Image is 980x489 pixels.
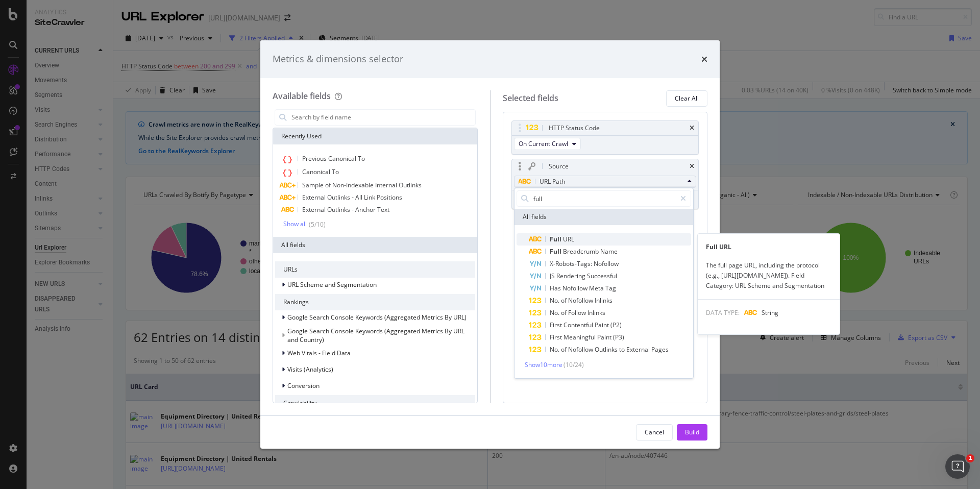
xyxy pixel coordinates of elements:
div: Crawlability [275,395,475,411]
span: Meta [589,284,605,292]
div: Build [685,428,699,436]
span: of [561,345,568,354]
span: Google Search Console Keywords (Aggregated Metrics By URL and Country) [287,327,464,344]
div: HTTP Status Code [549,123,600,133]
div: times [701,53,707,66]
span: Conversion [287,381,320,390]
span: Inlinks [587,308,605,317]
span: Full [550,235,563,243]
span: On Current Crawl [519,139,568,148]
span: Has [550,284,562,292]
span: Nofollow [594,259,619,268]
span: No. [550,345,561,354]
span: Inlinks [595,296,612,305]
div: SourcetimesURL PathAll fieldsShow10more(10/24)On Current Crawl [511,159,699,209]
span: Breadcrumb [563,247,600,256]
span: Pages [651,345,669,354]
div: Clear All [675,94,699,103]
span: X-Robots-Tags: [550,259,594,268]
div: The full page URL, including the protocol (e.g., [URL][DOMAIN_NAME]). Field Category: URL Scheme ... [698,260,840,291]
span: Name [600,247,618,256]
button: Cancel [636,424,673,441]
span: DATA TYPE: [706,308,740,317]
span: Contentful [563,321,595,329]
span: No. [550,296,561,305]
span: Follow [568,308,587,317]
div: Rankings [275,294,475,310]
span: Nofollow [562,284,589,292]
button: Build [677,424,707,441]
div: Available fields [273,90,331,102]
span: Rendering [556,272,587,280]
span: Sample of Non-Indexable Internal Outlinks [302,181,422,189]
span: External Outlinks - Anchor Text [302,205,389,214]
span: URL Scheme and Segmentation [287,280,377,289]
span: Tag [605,284,616,292]
span: (P2) [610,321,622,329]
div: This group is disabled [275,327,475,344]
input: Search by field name [290,110,475,125]
span: Show 10 more [525,360,562,369]
span: Canonical To [302,167,339,176]
div: Selected fields [503,92,558,104]
span: URL [563,235,574,243]
div: ( 5 / 10 ) [307,220,326,229]
div: times [690,163,694,169]
span: of [561,296,568,305]
span: of [561,308,568,317]
span: Full [550,247,563,256]
span: Nofollow [568,345,595,354]
span: Visits (Analytics) [287,365,333,374]
button: URL Path [514,176,697,188]
div: Show all [283,221,307,228]
div: All fields [273,237,477,253]
span: Previous Canonical To [302,154,365,163]
span: ( 10 / 24 ) [563,360,584,369]
span: (P3) [613,333,624,341]
span: Outlinks [595,345,619,354]
span: Successful [587,272,617,280]
div: URLs [275,261,475,278]
div: Recently Used [273,128,477,144]
span: Paint [597,333,613,341]
span: Web Vitals - Field Data [287,349,351,357]
div: Full URL [698,242,840,252]
span: No. [550,308,561,317]
div: HTTP Status CodetimesOn Current Crawl [511,120,699,155]
div: All fields [514,209,693,225]
iframe: Intercom live chat [945,454,970,479]
div: Metrics & dimensions selector [273,53,403,66]
span: URL Path [540,177,565,186]
span: First [550,321,563,329]
div: Source [549,161,569,172]
span: Google Search Console Keywords (Aggregated Metrics By URL) [287,313,467,322]
div: modal [260,40,720,449]
span: External Outlinks - All Link Positions [302,193,402,202]
span: to [619,345,626,354]
button: On Current Crawl [514,138,581,150]
span: Meaningful [563,333,597,341]
span: First [550,333,563,341]
input: Search by field name [532,191,676,206]
button: Clear All [666,90,707,107]
span: Nofollow [568,296,595,305]
span: External [626,345,651,354]
div: times [690,125,694,131]
span: 1 [966,454,974,462]
div: Cancel [645,428,664,436]
span: Paint [595,321,610,329]
span: JS [550,272,556,280]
